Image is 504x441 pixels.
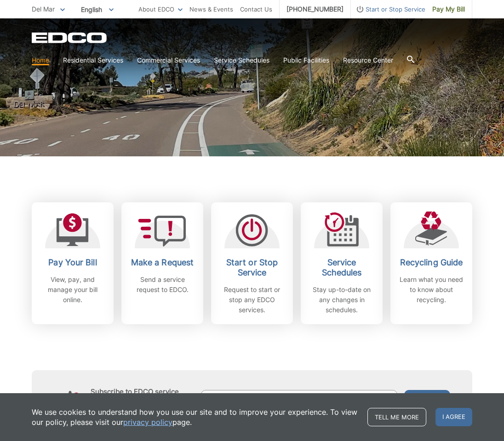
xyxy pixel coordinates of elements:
a: Service Schedules Stay up-to-date on any changes in schedules. [301,202,383,324]
a: EDCD logo. Return to the homepage. [32,32,108,43]
a: Recycling Guide Learn what you need to know about recycling. [390,202,472,324]
h2: Start or Stop Service [218,258,286,278]
p: View, pay, and manage your bill online. [39,275,107,305]
h2: Make a Request [128,258,196,268]
a: Tell me more [367,408,426,426]
a: Contact Us [240,4,272,14]
a: Home [32,55,49,65]
a: Pay Your Bill View, pay, and manage your bill online. [32,202,114,324]
p: Stay up-to-date on any changes in schedules. [308,285,376,315]
a: Public Facilities [283,55,329,65]
h4: Subscribe to EDCO service alerts, upcoming events & environmental news: [91,388,192,412]
p: Request to start or stop any EDCO services. [218,285,286,315]
button: Submit [404,390,450,410]
span: Pay My Bill [432,4,465,14]
a: Resource Center [343,55,393,65]
a: News & Events [189,4,233,14]
h2: Recycling Guide [397,258,465,268]
a: Service Schedules [214,55,269,65]
a: Residential Services [63,55,123,65]
p: We use cookies to understand how you use our site and to improve your experience. To view our pol... [32,407,358,427]
h2: Pay Your Bill [39,258,107,268]
input: Enter your email address... [201,390,397,410]
p: Send a service request to EDCO. [128,275,196,295]
p: Learn what you need to know about recycling. [397,275,465,305]
span: English [74,2,120,17]
a: Make a Request Send a service request to EDCO. [121,202,203,324]
a: About EDCO [138,4,183,14]
h2: Service Schedules [308,258,376,278]
span: Del Mar [32,5,55,13]
a: Commercial Services [137,55,200,65]
a: privacy policy [123,417,172,427]
span: I agree [435,408,472,426]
